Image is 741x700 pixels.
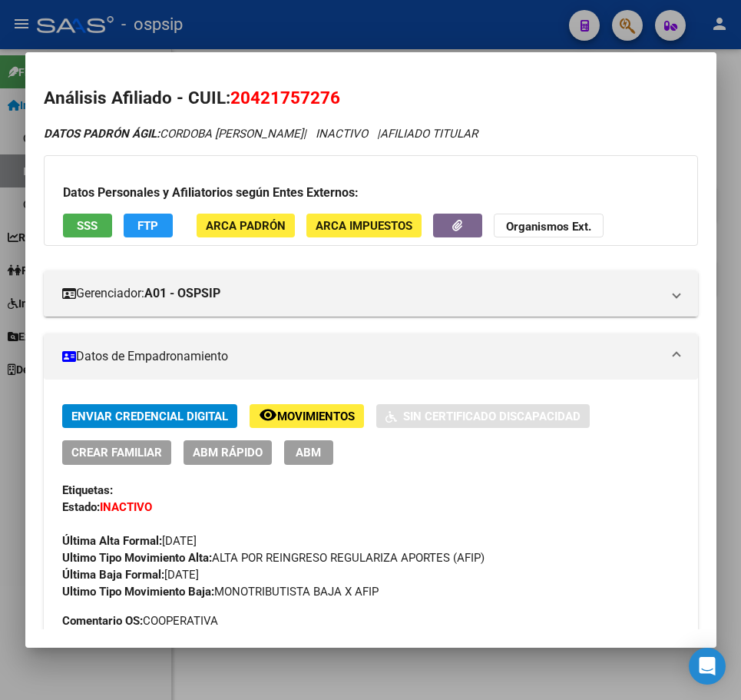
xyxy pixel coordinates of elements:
[71,410,228,423] span: Enviar Credencial Digital
[144,284,220,303] strong: A01 - OSPSIP
[62,585,214,599] strong: Ultimo Tipo Movimiento Baja:
[62,483,113,497] strong: Etiquetas:
[62,284,661,303] mat-panel-title: Gerenciador:
[494,214,604,237] button: Organismos Ext.
[316,219,412,233] span: ARCA Impuestos
[62,534,162,548] strong: Última Alta Formal:
[62,347,661,366] mat-panel-title: Datos de Empadronamiento
[62,568,164,582] strong: Última Baja Formal:
[44,85,698,111] h2: Análisis Afiliado - CUIL:
[44,127,478,141] i: | INACTIVO |
[403,410,581,423] span: Sin Certificado Discapacidad
[137,219,158,233] span: FTP
[296,446,321,460] span: ABM
[277,410,355,423] span: Movimientos
[71,446,162,460] span: Crear Familiar
[380,127,478,141] span: AFILIADO TITULAR
[306,214,422,237] button: ARCA Impuestos
[206,219,286,233] span: ARCA Padrón
[284,440,333,464] button: ABM
[100,500,152,514] strong: INACTIVO
[63,214,112,237] button: SSS
[376,404,590,428] button: Sin Certificado Discapacidad
[62,612,218,629] span: COOPERATIVA
[506,220,591,234] strong: Organismos Ext.
[44,270,698,317] mat-expansion-panel-header: Gerenciador:A01 - OSPSIP
[62,534,197,548] span: [DATE]
[62,614,143,628] strong: Comentario OS:
[259,406,277,424] mat-icon: remove_red_eye
[184,440,272,464] button: ABM Rápido
[62,404,237,428] button: Enviar Credencial Digital
[62,551,485,565] span: ALTA POR REINGRESO REGULARIZA APORTES (AFIP)
[62,585,379,599] span: MONOTRIBUTISTA BAJA X AFIP
[689,648,726,685] div: Open Intercom Messenger
[44,127,160,141] strong: DATOS PADRÓN ÁGIL:
[44,333,698,380] mat-expansion-panel-header: Datos de Empadronamiento
[193,446,263,460] span: ABM Rápido
[62,500,100,514] strong: Estado:
[44,127,303,141] span: CORDOBA [PERSON_NAME]
[250,404,364,428] button: Movimientos
[77,219,98,233] span: SSS
[230,88,340,108] span: 20421757276
[197,214,295,237] button: ARCA Padrón
[62,568,199,582] span: [DATE]
[63,184,679,202] h3: Datos Personales y Afiliatorios según Entes Externos:
[62,440,171,464] button: Crear Familiar
[124,214,173,237] button: FTP
[62,551,212,565] strong: Ultimo Tipo Movimiento Alta:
